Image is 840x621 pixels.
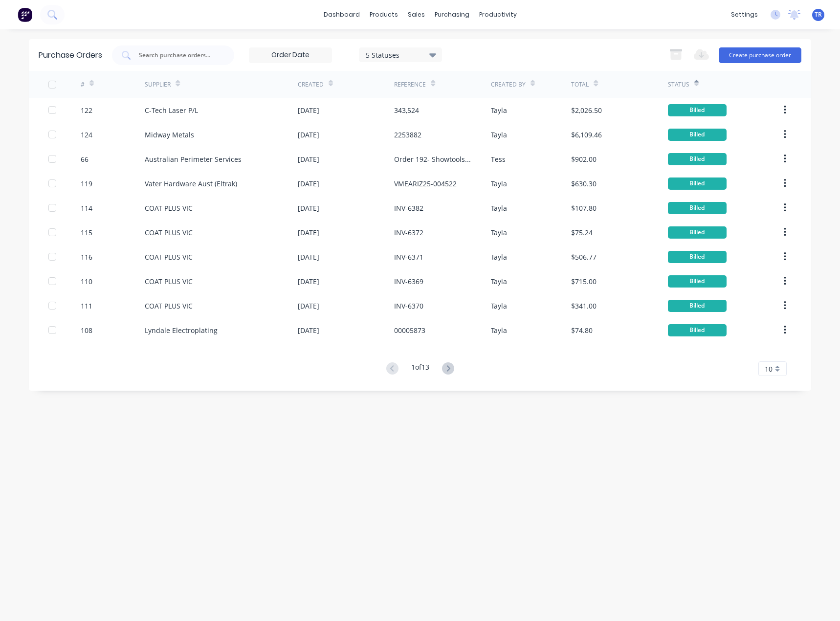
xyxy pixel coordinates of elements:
[394,325,425,335] div: 00005873
[491,276,507,287] div: Tayla
[430,7,474,22] div: purchasing
[81,227,92,238] div: 115
[298,80,324,89] div: Created
[394,105,419,115] div: 343,524
[394,178,457,189] div: VMEARIZ25-004522
[403,7,430,22] div: sales
[394,252,423,262] div: INV-6371
[145,105,198,115] div: C-Tech Laser P/L
[668,251,727,263] div: Billed
[571,227,593,238] div: $75.24
[298,105,319,115] div: [DATE]
[145,301,193,311] div: COAT PLUS VIC
[81,154,88,164] div: 66
[81,80,85,89] div: #
[571,130,602,140] div: $6,109.46
[491,80,526,89] div: Created By
[298,203,319,213] div: [DATE]
[81,203,92,213] div: 114
[81,105,92,115] div: 122
[411,362,429,376] div: 1 of 13
[81,130,92,140] div: 124
[394,301,423,311] div: INV-6370
[726,7,763,22] div: settings
[719,47,801,63] button: Create purchase order
[298,325,319,335] div: [DATE]
[571,203,597,213] div: $107.80
[394,154,471,164] div: Order 192- Showtools International
[394,130,421,140] div: 2253882
[394,276,423,287] div: INV-6369
[668,275,727,288] div: Billed
[81,178,92,189] div: 119
[491,105,507,115] div: Tayla
[668,104,727,116] div: Billed
[81,252,92,262] div: 116
[81,276,92,287] div: 110
[138,50,219,60] input: Search purchase orders...
[571,105,602,115] div: $2,026.50
[491,130,507,140] div: Tayla
[145,80,171,89] div: Supplier
[668,202,727,214] div: Billed
[491,252,507,262] div: Tayla
[491,301,507,311] div: Tayla
[145,203,193,213] div: COAT PLUS VIC
[249,48,332,63] input: Order Date
[668,226,727,239] div: Billed
[491,178,507,189] div: Tayla
[298,178,319,189] div: [DATE]
[298,154,319,164] div: [DATE]
[668,80,689,89] div: Status
[145,227,193,238] div: COAT PLUS VIC
[668,153,727,165] div: Billed
[298,252,319,262] div: [DATE]
[298,130,319,140] div: [DATE]
[571,276,597,287] div: $715.00
[491,325,507,335] div: Tayla
[145,276,193,287] div: COAT PLUS VIC
[298,276,319,287] div: [DATE]
[571,154,597,164] div: $902.00
[571,325,593,335] div: $74.80
[571,301,597,311] div: $341.00
[668,300,727,312] div: Billed
[394,203,423,213] div: INV-6382
[491,203,507,213] div: Tayla
[571,80,589,89] div: Total
[474,7,522,22] div: productivity
[668,177,727,190] div: Billed
[668,129,727,141] div: Billed
[394,227,423,238] div: INV-6372
[81,325,92,335] div: 108
[145,252,193,262] div: COAT PLUS VIC
[394,80,426,89] div: Reference
[298,301,319,311] div: [DATE]
[145,154,242,164] div: Australian Perimeter Services
[365,7,403,22] div: products
[571,252,597,262] div: $506.77
[366,49,436,60] div: 5 Statuses
[491,227,507,238] div: Tayla
[571,178,597,189] div: $630.30
[145,178,237,189] div: Vater Hardware Aust (Eltrak)
[765,364,773,374] span: 10
[145,130,194,140] div: Midway Metals
[145,325,218,335] div: Lyndale Electroplating
[815,10,822,19] span: TR
[298,227,319,238] div: [DATE]
[319,7,365,22] a: dashboard
[81,301,92,311] div: 111
[668,324,727,336] div: Billed
[18,7,32,22] img: Factory
[39,49,102,61] div: Purchase Orders
[491,154,506,164] div: Tess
